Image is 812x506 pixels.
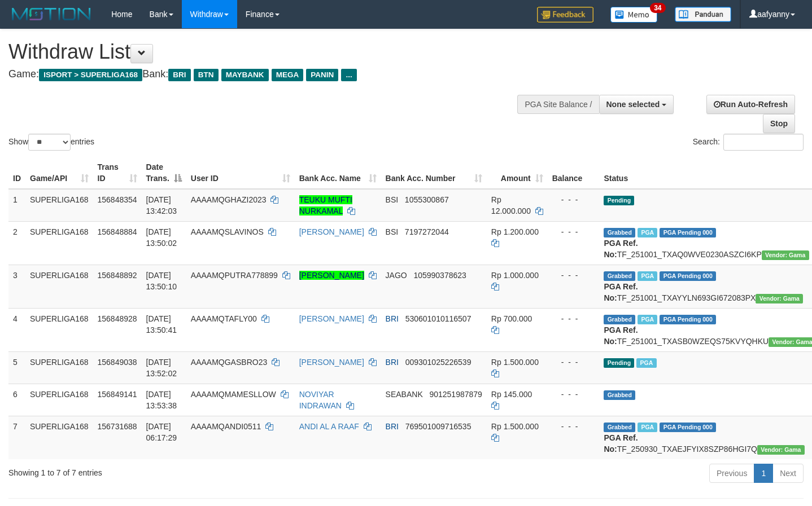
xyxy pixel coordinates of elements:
[757,445,805,455] span: Vendor URL: https://trx31.1velocity.biz
[772,464,804,483] a: Next
[98,227,137,236] span: 156848884
[299,271,364,280] a: [PERSON_NAME]
[299,314,364,323] a: [PERSON_NAME]
[191,271,278,280] span: AAAAMQPUTRA778899
[191,422,261,431] span: AAAAMQANDI0511
[599,95,674,114] button: None selected
[146,227,177,248] span: [DATE] 13:50:02
[386,195,399,204] span: BSI
[25,221,93,265] td: SUPERLIGA168
[491,271,539,280] span: Rp 1.000.000
[295,157,381,189] th: Bank Acc. Name: activate to sort column ascending
[8,157,25,189] th: ID
[405,314,472,323] span: Copy 530601010116507 to clipboard
[146,195,177,215] span: [DATE] 13:42:03
[487,157,548,189] th: Amount: activate to sort column ascending
[429,390,482,399] span: Copy 901251987879 to clipboard
[638,228,657,237] span: Marked by aafchhiseyha
[517,95,599,114] div: PGA Site Balance /
[693,134,804,151] label: Search:
[146,271,177,291] span: [DATE] 13:50:10
[39,69,142,81] span: ISPORT > SUPERLIGA168
[552,270,595,281] div: - - -
[405,358,472,367] span: Copy 009301025226539 to clipboard
[25,308,93,351] td: SUPERLIGA168
[706,95,795,114] a: Run Auto-Refresh
[341,69,356,81] span: ...
[98,358,137,367] span: 156849038
[491,195,531,215] span: Rp 12.000.000
[146,390,177,410] span: [DATE] 13:53:38
[186,157,295,189] th: User ID: activate to sort column ascending
[25,416,93,459] td: SUPERLIGA168
[381,157,487,189] th: Bank Acc. Number: activate to sort column ascending
[604,239,638,259] b: PGA Ref. No:
[8,463,330,478] div: Showing 1 to 7 of 7 entries
[610,7,658,23] img: Button%20Memo.svg
[491,422,539,431] span: Rp 1.500.000
[638,271,657,281] span: Marked by aafchhiseyha
[8,134,94,151] label: Show entries
[491,314,532,323] span: Rp 700.000
[25,351,93,384] td: SUPERLIGA168
[636,358,656,368] span: Marked by aafsengchandara
[650,3,665,13] span: 34
[386,227,399,236] span: BSI
[98,422,137,431] span: 156731688
[386,358,399,367] span: BRI
[194,69,219,81] span: BTN
[146,314,177,335] span: [DATE] 13:50:41
[604,228,635,237] span: Grabbed
[25,384,93,416] td: SUPERLIGA168
[660,228,716,237] span: PGA Pending
[8,351,25,384] td: 5
[756,294,803,303] span: Vendor URL: https://trx31.1velocity.biz
[723,134,804,151] input: Search:
[191,314,257,323] span: AAAAMQTAFLY00
[191,227,264,236] span: AAAAMQSLAVINOS
[28,134,71,151] select: Showentries
[552,194,595,205] div: - - -
[386,314,399,323] span: BRI
[552,389,595,400] div: - - -
[604,282,638,302] b: PGA Ref. No:
[93,157,142,189] th: Trans ID: activate to sort column ascending
[604,271,635,281] span: Grabbed
[98,271,137,280] span: 156848892
[552,226,595,237] div: - - -
[25,157,93,189] th: Game/API: activate to sort column ascending
[299,195,352,215] a: TEUKU MUFTI NURKAMAL
[604,358,634,368] span: Pending
[8,189,25,222] td: 1
[191,195,267,204] span: AAAAMQGHAZI2023
[405,422,472,431] span: Copy 769501009716535 to clipboard
[405,227,449,236] span: Copy 7197272044 to clipboard
[604,325,638,346] b: PGA Ref. No:
[8,265,25,308] td: 3
[306,69,338,81] span: PANIN
[8,308,25,351] td: 4
[98,195,137,204] span: 156848354
[491,358,539,367] span: Rp 1.500.000
[763,114,795,133] a: Stop
[606,100,660,109] span: None selected
[660,423,716,432] span: PGA Pending
[146,358,177,378] span: [DATE] 13:52:02
[552,313,595,324] div: - - -
[8,416,25,459] td: 7
[552,357,595,368] div: - - -
[754,464,773,483] a: 1
[386,271,407,280] span: JAGO
[221,69,269,81] span: MAYBANK
[660,271,716,281] span: PGA Pending
[142,157,186,189] th: Date Trans.: activate to sort column descending
[604,315,635,324] span: Grabbed
[413,271,466,280] span: Copy 105990378623 to clipboard
[8,221,25,265] td: 2
[386,390,423,399] span: SEABANK
[604,433,638,454] b: PGA Ref. No:
[25,189,93,222] td: SUPERLIGA168
[552,421,595,432] div: - - -
[8,69,530,80] h4: Game: Bank:
[98,390,137,399] span: 156849141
